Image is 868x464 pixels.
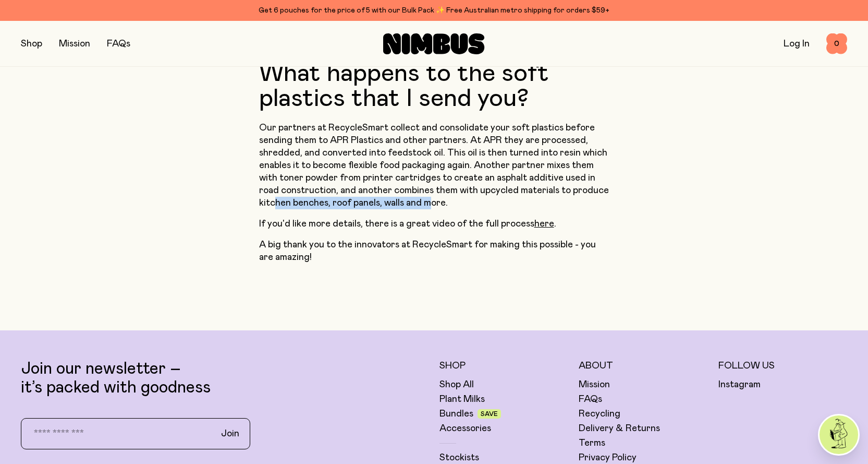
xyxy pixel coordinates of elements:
a: Privacy Policy [579,451,637,464]
span: Join [221,427,239,440]
a: Stockists [439,451,479,464]
button: 0 [826,33,847,54]
p: Join our newsletter – it’s packed with goodness [21,360,429,397]
a: Recycling [579,408,620,420]
button: Join [213,423,248,445]
h5: About [579,360,708,372]
a: Log In [784,39,810,49]
p: If you'd like more details, there is a great video of the full process . [259,218,609,230]
a: Bundles [439,408,473,420]
a: Terms [579,437,605,449]
img: agent [820,415,858,454]
p: Our partners at RecycleSmart collect and consolidate your soft plastics before sending them to AP... [259,122,609,209]
a: Mission [59,39,90,49]
p: A big thank you to the innovators at RecycleSmart for making this possible - you are amazing! [259,239,609,264]
a: Shop All [439,378,474,391]
h2: What happens to the soft plastics that I send you? [259,38,609,111]
a: FAQs [579,393,602,406]
a: here [534,219,554,229]
h5: Follow Us [718,360,848,372]
a: Plant Milks [439,393,485,406]
a: Instagram [718,378,761,391]
a: Mission [579,378,610,391]
h5: Shop [439,360,569,372]
a: FAQs [107,39,130,49]
a: Accessories [439,422,491,435]
div: Get 6 pouches for the price of 5 with our Bulk Pack ✨ Free Australian metro shipping for orders $59+ [21,4,847,17]
a: Delivery & Returns [579,422,660,435]
span: Save [481,411,498,417]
